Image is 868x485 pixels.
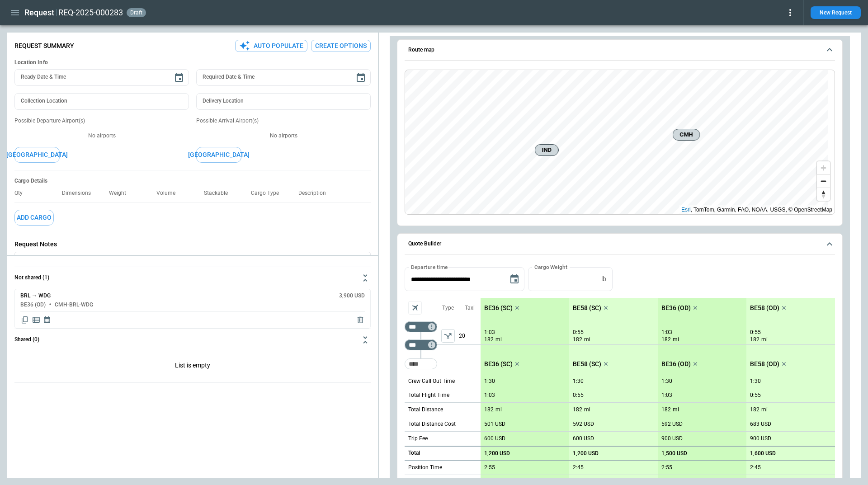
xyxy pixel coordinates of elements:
[539,146,555,155] span: IND
[661,421,683,428] p: 592 USD
[661,304,691,312] p: BE36 (OD)
[339,293,365,299] h6: 3,900 USD
[14,59,371,66] h6: Location Info
[750,406,759,413] p: 182
[584,336,590,344] p: mi
[811,6,861,19] button: New Request
[750,392,761,399] p: 0:55
[495,406,502,414] p: mi
[352,69,370,87] button: Choose date
[128,9,144,16] span: draft
[601,275,606,283] p: lb
[405,358,437,369] div: Too short
[573,392,584,399] p: 0:55
[196,132,371,140] p: No airports
[156,190,183,197] p: Volume
[405,234,835,254] button: Quote Builder
[817,188,830,201] button: Reset bearing to north
[505,270,524,288] button: Choose date, selected date is Sep 17, 2025
[484,450,510,457] p: 1,200 USD
[750,378,761,385] p: 1:30
[661,450,687,457] p: 1,500 USD
[750,336,759,344] p: 182
[573,329,584,336] p: 0:55
[405,321,437,332] div: Not found
[196,147,241,163] button: [GEOGRAPHIC_DATA]
[817,174,830,188] button: Zoom out
[356,315,365,325] span: Delete quote
[405,70,828,215] canvas: Map
[298,190,333,197] p: Description
[750,435,771,442] p: 900 USD
[14,132,189,140] p: No airports
[495,336,502,344] p: mi
[408,241,441,247] h6: Quote Builder
[408,47,434,53] h6: Route map
[405,70,835,215] div: Route map
[573,435,594,442] p: 600 USD
[661,392,672,399] p: 1:03
[573,378,584,385] p: 1:30
[251,190,286,197] p: Cargo Type
[408,450,420,456] h6: Total
[14,190,30,197] p: Qty
[408,435,428,443] p: Trip Fee
[484,392,495,399] p: 1:03
[750,464,761,471] p: 2:45
[681,207,691,213] a: Esri
[484,378,495,385] p: 1:30
[20,293,51,299] h6: BRL → WDG
[673,336,679,344] p: mi
[750,450,776,457] p: 1,600 USD
[235,40,307,52] button: Auto Populate
[677,130,696,139] span: CMH
[573,304,601,312] p: BE58 (SC)
[573,450,599,457] p: 1,200 USD
[761,336,768,344] p: mi
[573,360,601,368] p: BE58 (SC)
[484,464,495,471] p: 2:55
[484,406,494,413] p: 182
[14,289,371,329] div: Not shared (1)
[408,420,456,428] p: Total Distance Cost
[14,240,371,248] p: Request Notes
[573,421,594,428] p: 592 USD
[14,117,189,125] p: Possible Departure Airport(s)
[408,464,442,471] p: Position Time
[484,304,513,312] p: BE36 (SC)
[750,421,771,428] p: 683 USD
[62,190,98,197] p: Dimensions
[817,161,830,174] button: Zoom in
[14,351,371,382] div: Not shared (1)
[408,391,449,399] p: Total Flight Time
[750,360,779,368] p: BE58 (OD)
[484,329,495,336] p: 1:03
[661,336,671,344] p: 182
[441,329,455,343] button: left aligned
[14,329,371,351] button: Shared (0)
[459,327,481,344] p: 20
[55,302,93,308] h6: CMH-BRL-WDG
[196,117,371,125] p: Possible Arrival Airport(s)
[14,337,39,343] h6: Shared (0)
[484,421,505,428] p: 501 USD
[661,435,683,442] p: 900 USD
[661,329,672,336] p: 1:03
[58,7,123,18] h2: REQ-2025-000283
[484,360,513,368] p: BE36 (SC)
[20,302,46,308] h6: BE36 (OD)
[661,464,672,471] p: 2:55
[14,351,371,382] p: List is empty
[750,329,761,336] p: 0:55
[170,69,188,87] button: Choose date
[408,301,422,315] span: Aircraft selection
[761,406,768,414] p: mi
[14,210,54,226] button: Add Cargo
[204,190,235,197] p: Stackable
[24,7,54,18] h1: Request
[311,40,371,52] button: Create Options
[573,464,584,471] p: 2:45
[14,267,371,289] button: Not shared (1)
[442,304,454,312] p: Type
[408,406,443,414] p: Total Distance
